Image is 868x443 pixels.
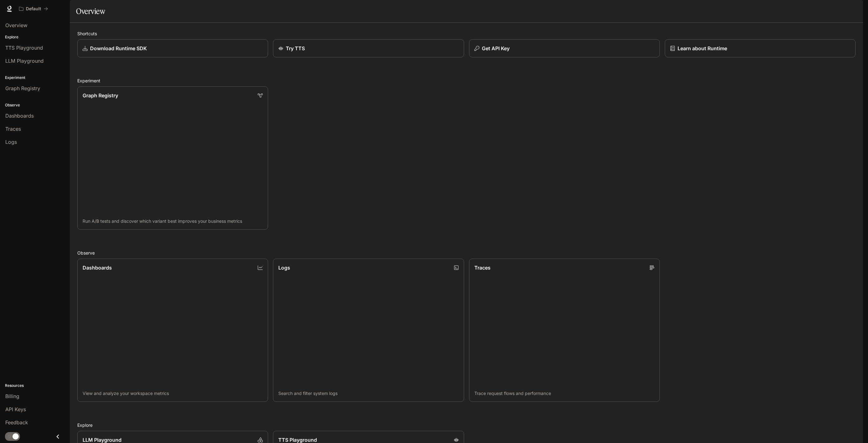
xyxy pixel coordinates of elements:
button: All workspaces [16,2,51,15]
p: Search and filter system logs [278,390,458,397]
h2: Explore [77,422,856,428]
h2: Observe [77,250,856,256]
p: Trace request flows and performance [474,390,655,397]
a: DashboardsView and analyze your workspace metrics [77,259,268,402]
p: Get API Key [482,45,510,52]
a: Graph RegistryRun A/B tests and discover which variant best improves your business metrics [77,86,268,230]
p: Dashboards [83,264,112,271]
p: Try TTS [286,45,305,52]
p: Learn about Runtime [678,45,727,52]
a: Try TTS [273,39,464,57]
h2: Experiment [77,77,856,84]
a: Learn about Runtime [665,39,856,57]
p: Logs [278,264,290,271]
p: Download Runtime SDK [90,45,147,52]
p: Default [26,6,41,12]
a: Download Runtime SDK [77,39,268,57]
p: View and analyze your workspace metrics [83,390,263,397]
p: Run A/B tests and discover which variant best improves your business metrics [83,218,263,224]
h2: Shortcuts [77,30,856,37]
p: Traces [474,264,491,271]
p: Graph Registry [83,92,118,99]
button: Get API Key [469,39,660,57]
a: LogsSearch and filter system logs [273,259,464,402]
h1: Overview [76,5,105,17]
a: TracesTrace request flows and performance [469,259,660,402]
